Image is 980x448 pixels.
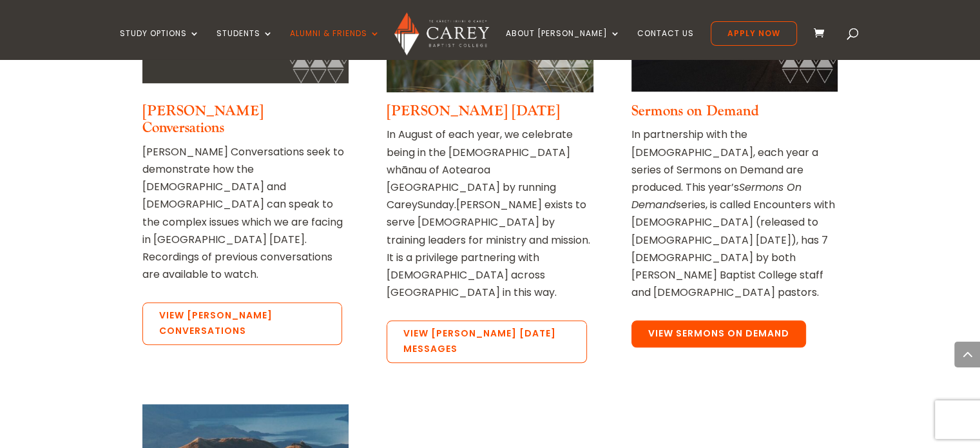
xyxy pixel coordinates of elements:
span: series, is called Encounters with [DEMOGRAPHIC_DATA] (released to [DEMOGRAPHIC_DATA] [DATE]), has... [631,197,835,300]
a: [PERSON_NAME] Conversations [142,102,264,137]
a: Alumni & Friends [290,29,380,59]
a: View Sermons on Demand [631,320,806,347]
p: In August of each year, we celebrate being in the [DEMOGRAPHIC_DATA] whānau of Aotearoa [GEOGRAPH... [387,126,593,301]
a: View [PERSON_NAME] Conversations [142,302,342,345]
a: View [PERSON_NAME] [DATE] Messages [387,320,586,363]
span: [PERSON_NAME] Conversations seek to demonstrate how the [DEMOGRAPHIC_DATA] and [DEMOGRAPHIC_DATA]... [142,144,344,282]
a: Contact Us [637,29,694,59]
a: Students [216,29,273,59]
a: [PERSON_NAME] [DATE] [387,102,560,120]
a: Study Options [120,29,200,59]
a: Sermons on Demand [631,102,759,120]
span: In partnership with the [DEMOGRAPHIC_DATA], each year a series of Sermons on Demand are produced.... [631,127,818,195]
a: About [PERSON_NAME] [506,29,620,59]
a: Apply Now [711,21,797,46]
img: Carey Baptist College [394,12,489,55]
